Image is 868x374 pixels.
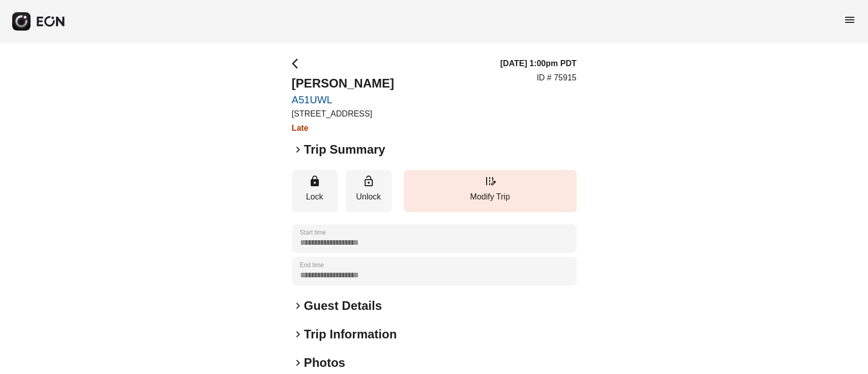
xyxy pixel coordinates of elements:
[292,108,394,120] p: [STREET_ADDRESS]
[292,357,304,369] span: keyboard_arrow_right
[409,191,572,203] p: Modify Trip
[292,300,304,312] span: keyboard_arrow_right
[309,175,321,187] span: lock
[304,355,345,371] h2: Photos
[363,175,375,187] span: lock_open
[292,170,338,212] button: Lock
[304,326,397,342] h2: Trip Information
[292,75,394,92] h2: [PERSON_NAME]
[351,191,386,203] p: Unlock
[304,298,382,314] h2: Guest Details
[292,57,304,70] span: arrow_back_ios
[844,14,856,26] span: menu
[292,328,304,340] span: keyboard_arrow_right
[404,170,577,212] button: Modify Trip
[500,57,577,70] h3: [DATE] 1:00pm PDT
[304,141,385,158] h2: Trip Summary
[292,122,394,134] h3: Late
[484,175,496,187] span: edit_road
[536,72,576,84] p: ID # 75915
[292,143,304,156] span: keyboard_arrow_right
[346,170,392,212] button: Unlock
[292,94,394,106] a: A51UWL
[297,191,333,203] p: Lock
